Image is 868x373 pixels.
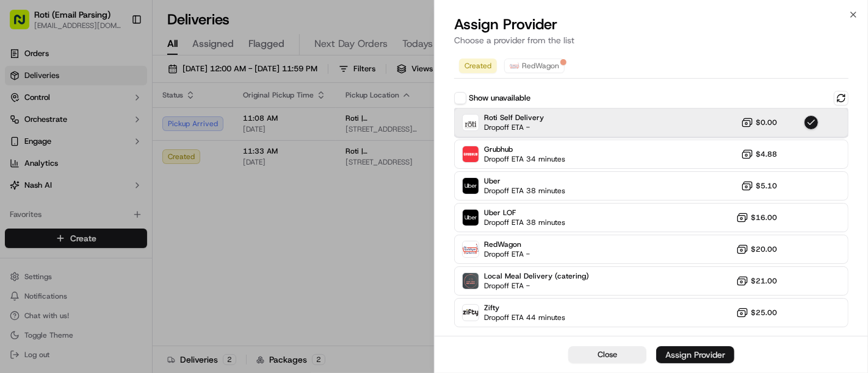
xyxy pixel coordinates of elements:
[741,116,777,129] button: $0.00
[756,149,777,159] span: $4.88
[522,61,559,71] span: RedWagon
[12,12,37,36] img: Nash
[736,307,777,319] button: $25.00
[24,176,93,188] span: Knowledge Base
[42,116,200,128] div: Start new chat
[98,171,201,193] a: 💻API Documentation
[12,48,222,68] p: Welcome 👋
[12,177,22,187] div: 📗
[7,171,98,193] a: 📗Knowledge Base
[121,206,148,215] span: Pylon
[568,346,646,363] button: Close
[12,116,34,138] img: 1736555255976-a54dd68f-1ca7-489b-9aae-adbdc363a1c4
[504,59,565,73] button: RedWagon
[463,305,479,321] img: Zifty
[484,113,544,123] span: Roti Self Delivery
[42,128,154,138] div: We're available if you need us!
[484,281,570,291] span: Dropoff ETA -
[736,243,777,255] button: $20.00
[484,313,565,322] span: Dropoff ETA 44 minutes
[751,308,777,318] span: $25.00
[484,208,565,218] span: Uber LOF
[454,34,848,46] p: Choose a provider from the list
[598,349,617,360] span: Close
[465,61,491,71] span: Created
[484,303,565,313] span: Zifty
[469,93,530,104] label: Show unavailable
[656,346,734,363] button: Assign Provider
[463,210,479,226] img: Uber LOF
[459,59,497,73] button: Created
[751,244,777,254] span: $20.00
[736,211,777,224] button: $16.00
[463,241,479,257] img: RedWagon
[103,177,113,187] div: 💻
[756,181,777,191] span: $5.10
[484,144,565,154] span: Grubhub
[484,240,530,249] span: RedWagon
[484,218,565,227] span: Dropoff ETA 38 minutes
[484,123,544,132] span: Dropoff ETA -
[484,271,589,281] span: Local Meal Delivery (catering)
[484,176,565,186] span: Uber
[454,15,848,34] h2: Assign Provider
[484,186,565,196] span: Dropoff ETA 38 minutes
[463,115,479,130] img: Roti Self Delivery
[32,78,220,91] input: Got a question? Start typing here...
[86,205,148,215] a: Powered byPylon
[510,61,519,71] img: time_to_eat_nevada_logo
[665,349,725,361] div: Assign Provider
[115,176,196,188] span: API Documentation
[463,273,479,289] img: Local Meal Delivery (catering)
[756,118,777,127] span: $0.00
[751,213,777,222] span: $16.00
[208,119,222,134] button: Start new chat
[484,249,530,259] span: Dropoff ETA -
[741,148,777,160] button: $4.88
[736,275,777,287] button: $21.00
[463,146,479,162] img: Grubhub
[751,276,777,286] span: $21.00
[741,180,777,192] button: $5.10
[484,154,565,164] span: Dropoff ETA 34 minutes
[463,178,479,194] img: Uber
